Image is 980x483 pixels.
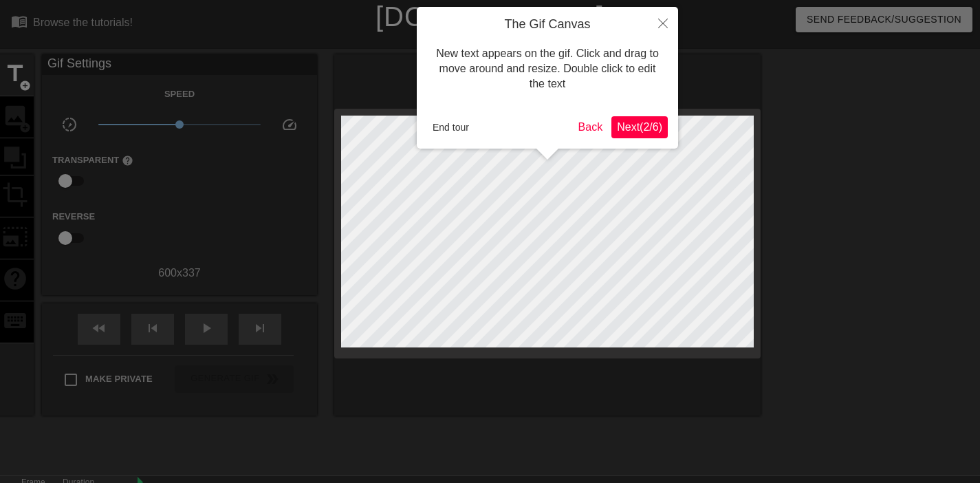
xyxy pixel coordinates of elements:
[427,117,475,138] button: End tour
[573,116,609,138] button: Back
[427,17,668,32] h4: The Gif Canvas
[611,116,668,138] button: Next
[427,32,668,106] div: New text appears on the gif. Click and drag to move around and resize. Double click to edit the text
[648,7,678,39] button: Close
[617,121,662,133] span: Next ( 2 / 6 )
